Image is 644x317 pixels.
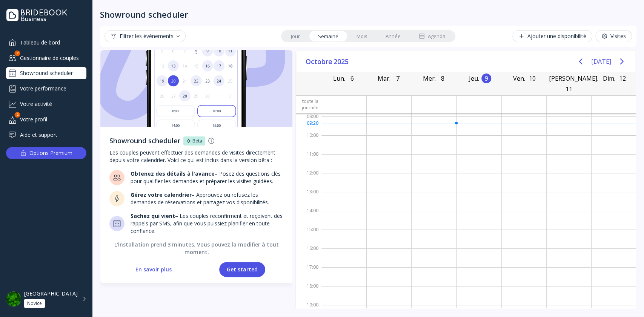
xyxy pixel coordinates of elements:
[6,291,21,306] img: dpr=2,fit=cover,g=face,w=48,h=48
[601,33,626,39] div: Visites
[481,74,491,83] div: 9
[15,51,20,56] div: 2
[6,82,86,95] a: Votre performance
[296,206,321,225] div: 14:00
[512,30,592,42] button: Ajouter une disponibilité
[420,73,438,84] div: Mer.
[296,168,321,187] div: 12:00
[131,170,284,185] div: – Posez des questions clés pour qualifier les demandes et préparer les visites guidées.
[131,191,284,206] div: – Approuvez ou refusez les demandes de réservations et partagez vos disponibilités.
[6,98,86,110] a: Votre activité
[219,262,265,277] button: Get started
[296,112,321,131] div: 09:00
[105,30,186,42] button: Filtrer les événements
[595,30,632,42] button: Visites
[109,136,180,146] div: Showround scheduler
[347,31,377,41] a: Mois
[334,56,350,67] span: 2025
[109,241,284,256] div: L'installation prend 3 minutes. Vous pouvez la modifier à tout moment.
[547,73,601,84] div: [PERSON_NAME].
[6,52,86,64] a: Gestionnaire de couples2
[306,56,334,67] span: Octobre
[6,113,86,126] a: Votre profil2
[128,262,179,277] button: En savoir plus
[131,170,215,177] strong: Obtenez des détails à l'avance
[6,67,86,79] a: Showround scheduler
[419,33,446,40] div: Agenda
[303,56,353,67] button: Octobre2025
[296,244,321,263] div: 16:00
[518,33,586,39] div: Ajouter une disponibilité
[347,74,357,83] div: 6
[131,212,175,219] strong: Sachez qui vient
[296,263,321,282] div: 17:00
[131,191,192,198] strong: Gérez votre calendrier
[527,74,537,83] div: 10
[296,96,321,113] div: Toute la journée
[296,150,321,168] div: 11:00
[564,84,574,94] div: 11
[438,74,447,83] div: 8
[393,74,403,83] div: 7
[511,73,527,84] div: Ven.
[131,212,284,235] div: – Les couples reconfirment et reçoivent des rappels par SMS, afin que vous puissiez planifier en ...
[6,129,86,141] a: Aide et support
[377,31,410,41] a: Année
[6,113,86,126] div: Votre profil
[192,138,202,144] div: Beta
[296,131,321,150] div: 10:00
[375,73,393,84] div: Mar.
[296,282,321,300] div: 18:00
[24,290,78,297] div: [GEOGRAPHIC_DATA]
[111,33,180,39] div: Filtrer les événements
[6,147,86,159] button: Options Premium
[282,31,309,41] a: Jour
[27,300,42,306] div: Novice
[100,9,188,20] div: Showround scheduler
[109,149,284,164] div: Les couples peuvent effectuer des demandes de visites directement depuis votre calendrier. Voici ...
[331,73,347,84] div: Lun.
[296,225,321,244] div: 15:00
[296,187,321,206] div: 13:00
[573,54,588,69] button: Previous page
[467,73,481,84] div: Jeu.
[15,112,20,118] div: 2
[6,52,86,64] div: Gestionnaire de couples
[309,31,347,41] a: Semaine
[600,73,617,84] div: Dim.
[6,36,86,49] a: Tableau de bord
[614,54,629,69] button: Next page
[29,148,72,158] div: Options Premium
[591,55,611,68] button: [DATE]
[617,74,627,83] div: 12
